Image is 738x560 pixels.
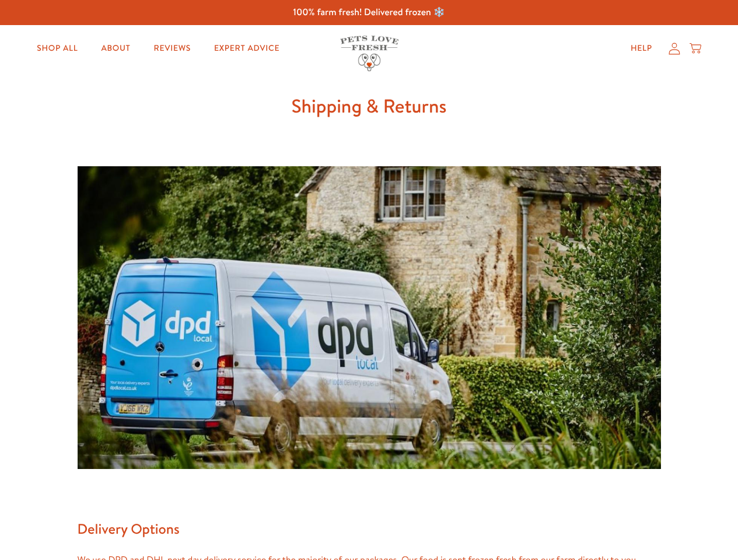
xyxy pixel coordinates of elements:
[78,517,661,541] h2: Delivery Options
[205,37,289,60] a: Expert Advice
[78,90,661,122] h1: Shipping & Returns
[145,37,200,60] a: Reviews
[621,37,662,60] a: Help
[340,36,398,71] img: Pets Love Fresh
[27,37,87,60] a: Shop All
[92,37,139,60] a: About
